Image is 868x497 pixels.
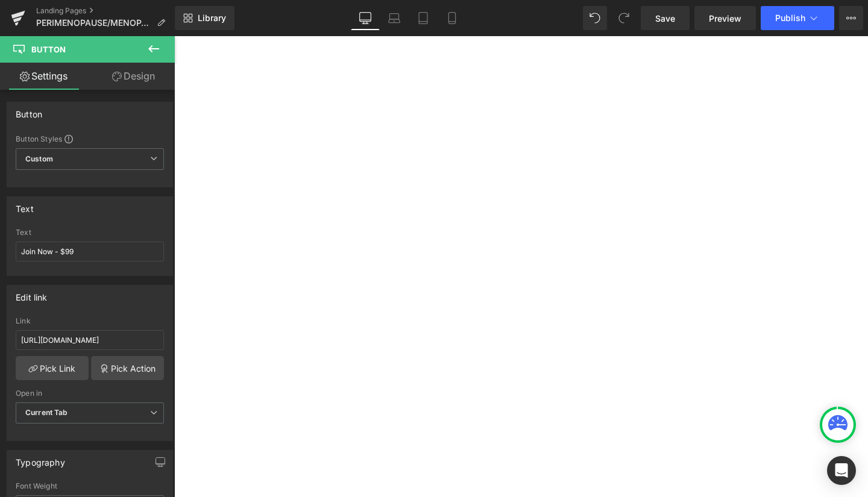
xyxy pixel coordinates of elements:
[380,6,409,30] a: Laptop
[90,63,177,90] a: Design
[16,451,65,467] div: Typography
[16,197,34,214] div: Text
[761,6,834,30] button: Publish
[16,389,164,398] div: Open in
[438,6,467,30] a: Mobile
[175,6,234,30] a: New Library
[694,6,756,30] a: Preview
[16,356,89,380] a: Pick Link
[25,408,68,417] b: Current Tab
[91,356,164,380] a: Pick Action
[612,6,636,30] button: Redo
[16,330,164,350] input: https://your-shop.myshopify.com
[709,12,741,25] span: Preview
[655,12,675,25] span: Save
[351,6,380,30] a: Desktop
[198,13,226,23] span: Library
[583,6,607,30] button: Undo
[36,6,175,16] a: Landing Pages
[409,6,438,30] a: Tablet
[36,18,152,28] span: PERIMENOPAUSE/MENOPAUSE CHALLENGE - [DATE] - EMAIL
[25,154,53,164] b: Custom
[16,286,48,302] div: Edit link
[839,6,863,30] button: More
[16,482,164,490] div: Font Weight
[775,13,805,23] span: Publish
[827,456,856,485] div: Open Intercom Messenger
[16,317,164,325] div: Link
[16,134,164,143] div: Button Styles
[16,102,42,119] div: Button
[31,45,66,54] span: Button
[16,228,164,237] div: Text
